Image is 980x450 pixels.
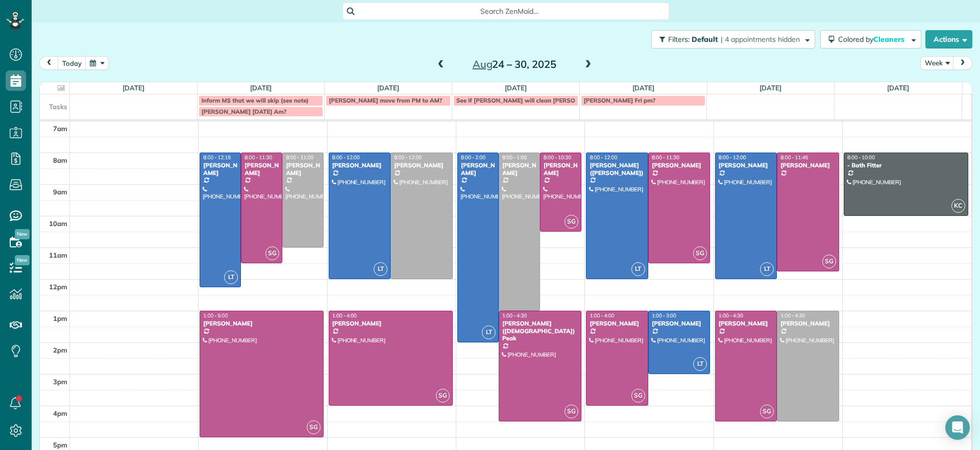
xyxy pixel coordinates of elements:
[332,154,360,161] span: 8:00 - 12:00
[250,84,272,92] a: [DATE]
[847,162,965,169] div: - Bath Fitter
[53,346,67,354] span: 2pm
[394,154,422,161] span: 8:00 - 12:00
[920,56,954,70] button: Week
[285,162,321,177] div: [PERSON_NAME]
[286,154,313,161] span: 8:00 - 11:00
[482,326,496,339] span: LT
[329,96,442,104] span: [PERSON_NAME] move from PM to AM?
[631,262,645,276] span: LT
[505,84,527,92] a: [DATE]
[307,420,321,434] span: SG
[53,441,67,449] span: 5pm
[53,188,67,196] span: 9am
[759,84,781,92] a: [DATE]
[718,162,774,169] div: [PERSON_NAME]
[53,409,67,417] span: 4pm
[377,84,399,92] a: [DATE]
[719,312,743,319] span: 1:00 - 4:30
[502,162,537,177] div: [PERSON_NAME]
[951,199,965,213] span: KC
[589,320,645,327] div: [PERSON_NAME]
[780,162,836,169] div: [PERSON_NAME]
[543,162,578,177] div: [PERSON_NAME]
[15,229,30,239] span: New
[202,108,287,115] span: [PERSON_NAME] [DATE] Am?
[332,312,357,319] span: 1:00 - 4:00
[502,312,527,319] span: 1:00 - 4:30
[651,162,707,169] div: [PERSON_NAME]
[953,56,972,70] button: next
[925,30,972,48] button: Actions
[760,405,774,418] span: SG
[394,162,450,169] div: [PERSON_NAME]
[651,30,815,48] button: Filters: Default | 4 appointments hidden
[544,154,571,161] span: 8:00 - 10:30
[780,320,836,327] div: [PERSON_NAME]
[822,255,836,268] span: SG
[461,154,485,161] span: 8:00 - 2:00
[244,154,272,161] span: 8:00 - 11:30
[436,389,450,403] span: SG
[460,162,496,177] div: [PERSON_NAME]
[203,154,231,161] span: 8:00 - 12:15
[590,312,614,319] span: 1:00 - 4:00
[265,246,279,260] span: SG
[224,270,238,284] span: LT
[668,35,690,44] span: Filters:
[565,215,578,229] span: SG
[203,320,321,327] div: [PERSON_NAME]
[719,154,746,161] span: 8:00 - 12:00
[721,35,800,44] span: | 4 appointments hidden
[873,35,906,44] span: Cleaners
[780,312,805,319] span: 1:00 - 4:30
[646,30,815,48] a: Filters: Default | 4 appointments hidden
[473,58,493,70] span: Aug
[53,378,67,386] span: 3pm
[15,255,30,265] span: New
[502,154,527,161] span: 8:00 - 1:00
[456,96,605,104] span: See if [PERSON_NAME] will clean [PERSON_NAME]?
[780,154,808,161] span: 8:00 - 11:45
[122,84,144,92] a: [DATE]
[502,320,578,342] div: [PERSON_NAME] ([DEMOGRAPHIC_DATA]) Peak
[847,154,875,161] span: 8:00 - 10:00
[651,320,707,327] div: [PERSON_NAME]
[202,96,309,104] span: Inform MS that we will skip (see note)
[332,162,388,169] div: [PERSON_NAME]
[332,320,450,327] div: [PERSON_NAME]
[53,156,67,164] span: 8am
[49,283,67,291] span: 12pm
[584,96,655,104] span: [PERSON_NAME] Fri pm?
[887,84,909,92] a: [DATE]
[760,262,774,276] span: LT
[49,251,67,259] span: 11am
[692,35,719,44] span: Default
[820,30,921,48] button: Colored byCleaners
[632,84,654,92] a: [DATE]
[945,415,970,440] div: Open Intercom Messenger
[203,312,228,319] span: 1:00 - 5:00
[49,219,67,228] span: 10am
[693,357,707,371] span: LT
[39,56,59,70] button: prev
[203,162,238,177] div: [PERSON_NAME]
[590,154,617,161] span: 8:00 - 12:00
[652,154,679,161] span: 8:00 - 11:30
[374,262,387,276] span: LT
[244,162,279,177] div: [PERSON_NAME]
[631,389,645,403] span: SG
[565,405,578,418] span: SG
[53,124,67,133] span: 7am
[58,56,86,70] button: today
[718,320,774,327] div: [PERSON_NAME]
[451,59,578,70] h2: 24 – 30, 2025
[693,246,707,260] span: SG
[53,314,67,322] span: 1pm
[589,162,645,177] div: [PERSON_NAME] ([PERSON_NAME])
[652,312,676,319] span: 1:00 - 3:00
[838,35,908,44] span: Colored by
